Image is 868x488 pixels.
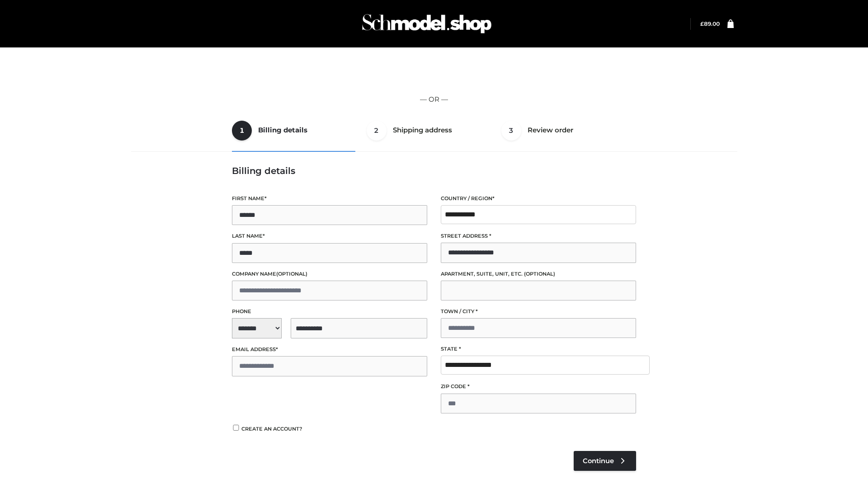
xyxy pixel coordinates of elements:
span: (optional) [524,271,555,277]
h3: Billing details [232,165,636,176]
label: Phone [232,307,427,316]
label: Company name [232,270,427,278]
label: Apartment, suite, unit, etc. [441,270,636,278]
span: Create an account? [241,426,302,432]
label: Last name [232,232,427,240]
iframe: Secure express checkout frame [132,60,736,85]
input: Create an account? [232,425,240,431]
label: ZIP Code [441,382,636,391]
a: Continue [574,451,636,471]
span: Continue [583,457,614,465]
label: Email address [232,345,427,354]
label: First name [232,194,427,203]
img: Schmodel Admin 964 [359,6,495,42]
label: Town / City [441,307,636,316]
span: (optional) [276,271,307,277]
a: £89.00 [700,20,720,27]
span: £ [700,20,704,27]
label: State [441,345,636,353]
label: Country / Region [441,194,636,203]
label: Street address [441,232,636,240]
bdi: 89.00 [700,20,720,27]
p: — OR — [134,94,734,105]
